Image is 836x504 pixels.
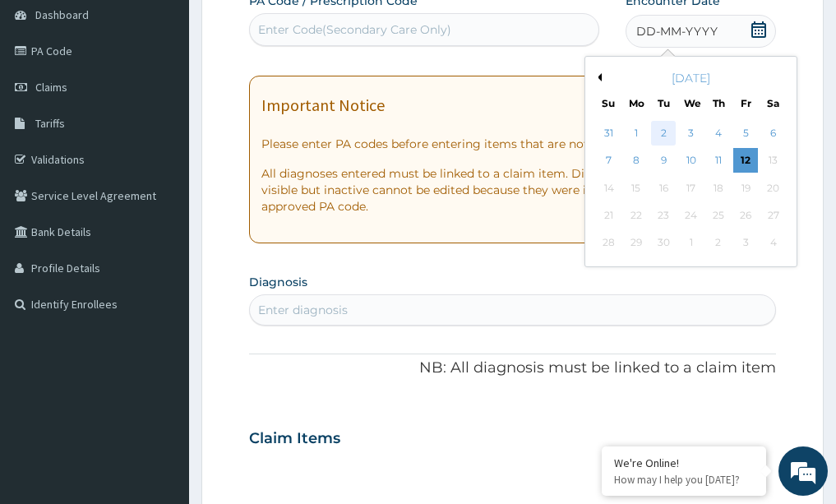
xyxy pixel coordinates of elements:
[761,176,786,201] div: Not available Saturday, September 20th, 2025
[624,203,649,228] div: Not available Monday, September 22nd, 2025
[767,96,781,110] div: Sa
[685,96,699,110] div: We
[624,176,649,201] div: Not available Monday, September 15th, 2025
[249,430,340,448] h3: Claim Items
[652,203,677,228] div: Not available Tuesday, September 23rd, 2025
[35,80,67,95] span: Claims
[761,231,786,256] div: Not available Saturday, October 4th, 2025
[249,358,777,379] p: NB: All diagnosis must be linked to a claim item
[679,121,704,146] div: Choose Wednesday, September 3rd, 2025
[734,149,759,173] div: Choose Friday, September 12th, 2025
[597,121,621,146] div: Choose Sunday, August 31st, 2025
[706,203,731,228] div: Not available Thursday, September 25th, 2025
[35,7,89,22] span: Dashboard
[258,302,348,318] div: Enter diagnosis
[657,96,671,110] div: Tu
[592,70,790,86] div: [DATE]
[8,332,313,390] textarea: Type your message and hit 'Enter'
[261,165,764,215] p: All diagnoses entered must be linked to a claim item. Diagnosis & Claim Items that are visible bu...
[652,121,677,146] div: Choose Tuesday, September 2nd, 2025
[95,149,227,315] span: We're online!
[706,176,731,201] div: Not available Thursday, September 18th, 2025
[261,136,764,152] p: Please enter PA codes before entering items that are not attached to a PA code
[679,203,704,228] div: Not available Wednesday, September 24th, 2025
[679,149,704,173] div: Choose Wednesday, September 10th, 2025
[614,455,754,470] div: We're Online!
[624,231,649,256] div: Not available Monday, September 29th, 2025
[602,96,616,110] div: Su
[30,82,67,123] img: d_794563401_company_1708531726252_794563401
[597,203,621,228] div: Not available Sunday, September 21st, 2025
[652,149,677,173] div: Choose Tuesday, September 9th, 2025
[706,149,731,173] div: Choose Thursday, September 11th, 2025
[261,96,385,114] h1: Important Notice
[595,120,787,257] div: month 2025-09
[636,23,718,39] span: DD-MM-YYYY
[630,96,644,110] div: Mo
[258,21,451,38] div: Enter Code(Secondary Care Only)
[706,231,731,256] div: Not available Thursday, October 2nd, 2025
[624,149,649,173] div: Choose Monday, September 8th, 2025
[594,73,602,81] button: Previous Month
[614,473,754,487] p: How may I help you today?
[706,121,731,146] div: Choose Thursday, September 4th, 2025
[85,92,276,113] div: Chat with us now
[652,176,677,201] div: Not available Tuesday, September 16th, 2025
[597,149,621,173] div: Choose Sunday, September 7th, 2025
[35,116,65,131] span: Tariffs
[270,8,309,48] div: Minimize live chat window
[597,231,621,256] div: Not available Sunday, September 28th, 2025
[249,274,307,290] label: Diagnosis
[679,231,704,256] div: Not available Wednesday, October 1st, 2025
[624,121,649,146] div: Choose Monday, September 1st, 2025
[734,203,759,228] div: Not available Friday, September 26th, 2025
[734,231,759,256] div: Not available Friday, October 3rd, 2025
[597,176,621,201] div: Not available Sunday, September 14th, 2025
[761,203,786,228] div: Not available Saturday, September 27th, 2025
[712,96,726,110] div: Th
[761,121,786,146] div: Choose Saturday, September 6th, 2025
[734,121,759,146] div: Choose Friday, September 5th, 2025
[739,96,753,110] div: Fr
[761,149,786,173] div: Not available Saturday, September 13th, 2025
[679,176,704,201] div: Not available Wednesday, September 17th, 2025
[652,231,677,256] div: Not available Tuesday, September 30th, 2025
[734,176,759,201] div: Not available Friday, September 19th, 2025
